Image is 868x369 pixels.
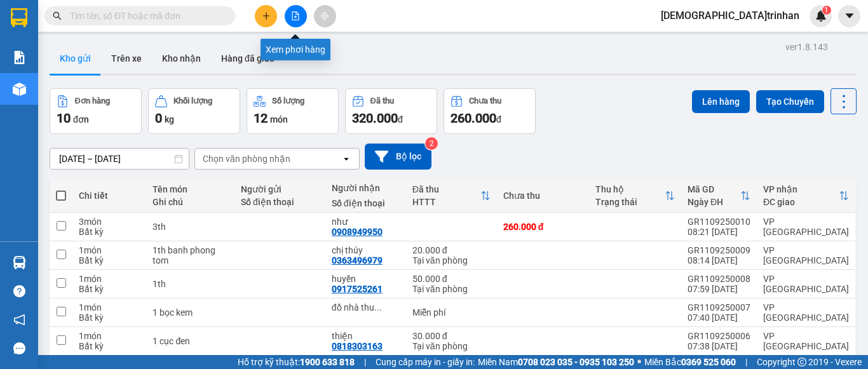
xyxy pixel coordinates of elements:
button: Đơn hàng10đơn [50,88,142,134]
sup: 1 [822,6,831,15]
button: Bộ lọc [365,144,431,170]
img: warehouse-icon [13,83,26,96]
span: copyright [797,358,806,366]
span: đ [398,114,403,124]
img: logo-vxr [11,8,27,27]
span: Hỗ trợ kỹ thuật: [238,355,355,369]
div: Bất kỳ [79,284,140,294]
div: Tại văn phòng [412,284,491,294]
button: Hàng đã giao [211,43,285,74]
div: 260.000 đ [503,222,583,232]
div: 1 món [79,302,140,312]
span: 10 [57,111,71,126]
div: như [332,217,400,227]
div: 3th [153,222,227,232]
button: Khối lượng0kg [148,88,240,134]
th: Toggle SortBy [681,179,757,213]
span: [DEMOGRAPHIC_DATA]trinhan [651,8,810,23]
div: Bất kỳ [79,312,140,323]
div: GR1109250009 [688,245,750,255]
strong: 1900 633 818 [300,357,355,367]
div: Miễn phí [412,307,491,318]
div: VP [GEOGRAPHIC_DATA] [763,302,849,323]
span: món [270,114,288,124]
div: Số lượng [272,97,304,105]
button: Kho gửi [50,43,101,74]
div: Chọn văn phòng nhận [203,152,290,165]
button: Lên hàng [692,90,750,113]
button: aim [314,5,336,27]
div: Số điện thoại [241,197,319,207]
div: 0363496979 [332,255,383,265]
span: notification [13,314,25,326]
div: Người gửi [241,184,319,194]
div: GR1109250010 [688,217,750,227]
svg: open [341,154,351,164]
div: Đã thu [370,97,394,105]
div: Ghi chú [153,197,227,207]
div: Khối lượng [173,97,212,105]
div: 30.000 đ [412,331,491,341]
strong: 0369 525 060 [681,357,736,367]
span: Miền Nam [478,355,634,369]
span: file-add [291,11,300,20]
sup: 2 [425,137,438,150]
div: Thu hộ [595,184,665,194]
input: Select a date range. [50,149,189,169]
input: Tìm tên, số ĐT hoặc mã đơn [70,9,220,23]
div: Đã thu [412,184,480,194]
span: Cung cấp máy in - giấy in: [376,355,475,369]
div: Chưa thu [503,191,583,201]
span: question-circle [13,285,25,297]
div: GR1109250008 [688,274,750,284]
button: file-add [285,5,307,27]
div: Trạng thái [595,197,665,207]
button: plus [255,5,277,27]
div: chị thúy [332,245,400,255]
div: Người nhận [332,183,400,193]
span: kg [165,114,174,124]
div: ver 1.8.143 [785,40,828,54]
span: đ [496,114,501,124]
th: Toggle SortBy [406,179,497,213]
div: Số điện thoại [332,198,400,208]
th: Toggle SortBy [589,179,681,213]
div: ĐC giao [763,197,839,207]
span: plus [262,11,271,20]
div: GR1109250007 [688,302,750,312]
div: Tên món [153,184,227,194]
div: Chưa thu [469,97,501,105]
div: Ngày ĐH [688,197,740,207]
div: 0818303163 [332,341,383,351]
span: 12 [254,111,268,126]
div: huyền [332,274,400,284]
div: VP [GEOGRAPHIC_DATA] [763,331,849,351]
span: aim [320,11,329,20]
div: Bất kỳ [79,341,140,351]
div: Bất kỳ [79,255,140,265]
div: 08:21 [DATE] [688,227,750,237]
img: solution-icon [13,51,26,64]
span: 320.000 [352,111,398,126]
button: Đã thu320.000đ [345,88,437,134]
div: 1th [153,279,227,289]
button: Chưa thu260.000đ [444,88,536,134]
div: 50.000 đ [412,274,491,284]
div: Chi tiết [79,191,140,201]
button: Kho nhận [152,43,211,74]
div: 3 món [79,217,140,227]
button: caret-down [838,5,860,27]
div: 1 bọc kem [153,307,227,318]
div: 1 cục đen [153,336,227,346]
button: Trên xe [101,43,152,74]
div: 1th banh phong tom [153,245,227,265]
span: search [53,11,62,20]
span: Miền Bắc [644,355,736,369]
img: warehouse-icon [13,256,26,269]
div: 20.000 đ [412,245,491,255]
strong: 0708 023 035 - 0935 103 250 [518,357,634,367]
div: GR1109250006 [688,331,750,341]
span: 1 [824,6,829,15]
img: icon-new-feature [815,10,827,22]
button: Tạo Chuyến [756,90,824,113]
